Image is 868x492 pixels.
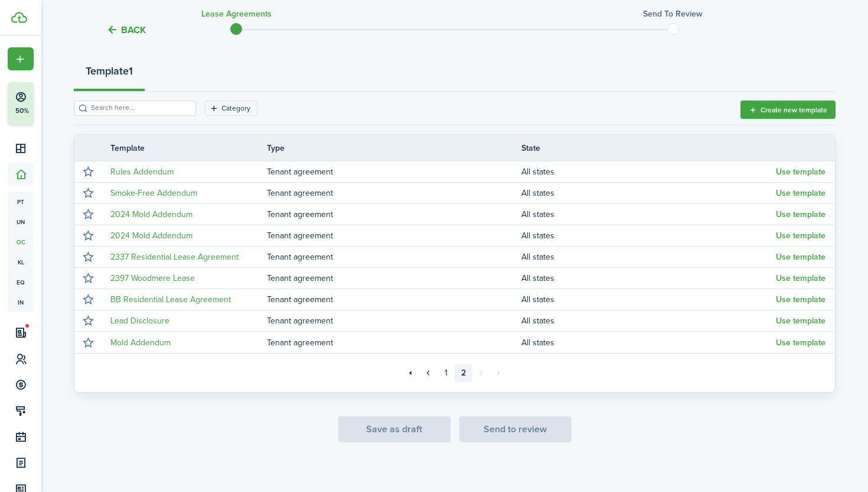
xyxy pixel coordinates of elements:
td: Tenant agreement [267,270,521,286]
button: Mark as favourite [80,313,96,329]
button: Mark as favourite [80,249,96,266]
button: Mark as favourite [80,292,96,308]
a: un [8,212,34,232]
td: Tenant agreement [267,185,521,201]
button: Use template [776,338,825,348]
button: Use template [776,253,825,262]
button: Use template [776,231,825,241]
a: 2 [455,364,472,382]
td: All states [521,270,776,286]
filter-tag-label: Category [221,103,250,114]
td: Tenant agreement [267,206,521,222]
td: All states [521,228,776,244]
a: eq [8,272,34,292]
filter-tag: Open filter [205,101,257,116]
td: Tenant agreement [267,313,521,329]
img: TenantCloud [11,12,27,23]
button: Use template [776,189,825,198]
a: kl [8,252,34,272]
a: Last [490,364,508,382]
a: 2024 Mold Addendum [110,208,192,221]
a: Rules Addendum [110,166,174,178]
th: Type [267,142,521,154]
td: All states [521,335,776,351]
th: Template [102,142,267,154]
button: Mark as favourite [80,334,96,351]
button: Mark as favourite [80,185,96,202]
td: Tenant agreement [267,249,521,265]
button: Use template [776,210,825,219]
strong: 1 [129,63,133,79]
button: Create new template [740,101,836,119]
button: Use template [776,295,825,305]
button: Use template [776,167,825,177]
td: Tenant agreement [267,228,521,244]
input: Search here... [88,102,192,114]
td: All states [521,292,776,307]
button: Mark as favourite [80,228,96,244]
td: All states [521,185,776,201]
a: 2337 Residential Lease Agreement [110,251,239,263]
td: All states [521,249,776,265]
button: 50% [8,82,106,125]
button: Open menu [8,47,34,70]
a: Previous [419,364,437,382]
button: Use template [776,316,825,326]
h3: Send to review [643,8,703,20]
a: pt [8,192,34,212]
td: Tenant agreement [267,335,521,351]
button: Mark as favourite [80,206,96,223]
h3: Lease Agreements [201,8,272,20]
td: Tenant agreement [267,292,521,307]
a: Smoke-Free Addendum [110,187,197,199]
td: All states [521,206,776,222]
a: 2024 Mold Addendum [110,229,192,242]
th: State [521,142,776,154]
td: Tenant agreement [267,164,521,180]
a: First [402,364,419,382]
strong: Template [86,63,129,79]
button: Use template [776,274,825,283]
p: 50% [15,106,30,116]
a: oc [8,232,34,252]
a: 1 [437,364,455,382]
a: Next [472,364,490,382]
a: Lead Disclosure [110,315,169,327]
a: in [8,292,34,312]
button: Mark as favourite [80,164,96,180]
button: Mark as favourite [80,270,96,287]
td: All states [521,313,776,329]
a: 2397 Woodmere Lease [110,272,195,284]
td: All states [521,164,776,180]
a: BB Residential Lease Agreement [110,293,231,306]
button: Back [106,24,146,36]
a: Mold Addendum [110,336,171,349]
